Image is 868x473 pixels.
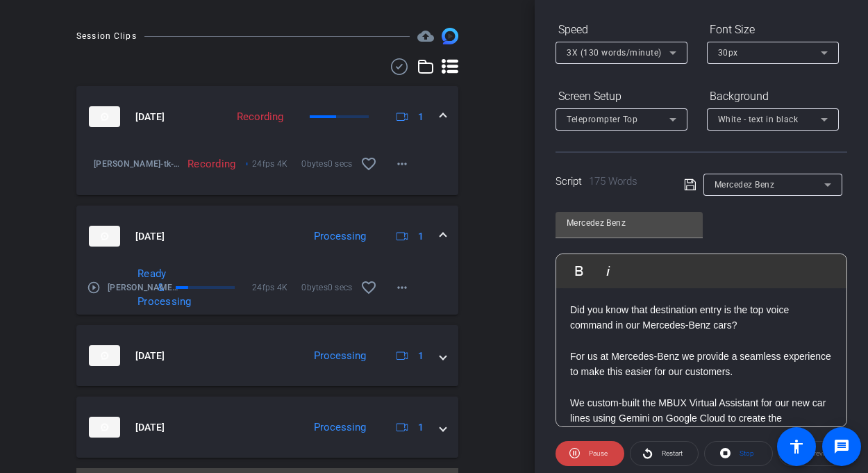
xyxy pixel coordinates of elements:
mat-expansion-panel-header: thumb-nail[DATE]Recording1 [76,86,458,147]
span: [DATE] [135,229,165,244]
span: 24fps [252,157,277,171]
span: 1 [418,420,424,435]
p: For us at Mercedes-Benz we provide a seamless experience to make this easier for our customers. [570,349,833,380]
mat-expansion-panel-header: thumb-nail[DATE]Processing1 [76,397,458,458]
div: thumb-nail[DATE]Recording1 [76,147,458,195]
mat-icon: cloud_upload [417,28,434,44]
mat-icon: more_horiz [394,279,410,296]
p: We custom-built the MBUX Virtual Assistant for our new car lines using Gemini on Google Cloud to ... [570,395,833,442]
div: Ready & Processing [131,267,171,308]
span: White - text in black [718,115,799,124]
mat-icon: favorite_border [360,156,377,172]
span: Stop [740,449,754,457]
span: 0 secs [328,281,353,294]
span: 1 [418,110,424,124]
img: thumb-nail [89,106,120,127]
span: [DATE] [135,349,165,363]
span: Destinations for your clips [417,28,434,44]
span: Teleprompter Top [567,115,637,124]
mat-icon: more_horiz [394,156,410,172]
span: Restart [662,449,683,457]
input: Title [567,215,692,231]
mat-icon: accessibility [788,438,805,455]
img: thumb-nail [89,417,120,438]
span: 175 Words [589,175,637,188]
button: Pause [556,441,624,466]
div: Recording [181,157,242,171]
mat-icon: message [833,438,850,455]
span: [DATE] [135,110,165,124]
span: [PERSON_NAME]-tk-3-2025-10-02-08-35-00-634-0 [108,281,181,294]
span: [PERSON_NAME]-tk-4-2025-10-02-08-40-29-506-0 [94,157,181,171]
img: thumb-nail [89,345,120,366]
button: Bold (⌘B) [566,257,592,285]
span: 0bytes [301,157,328,171]
div: Recording [230,109,290,125]
mat-expansion-panel-header: thumb-nail[DATE]Processing1 [76,206,458,267]
span: 1 [418,349,424,363]
div: thumb-nail[DATE]Processing1 [76,267,458,315]
span: 4K [277,281,302,294]
img: thumb-nail [89,226,120,247]
div: Processing [307,229,373,244]
button: Italic (⌘I) [595,257,621,285]
div: Processing [307,348,373,364]
p: Did you know that destination entry is the top voice command in our Mercedes-Benz cars? [570,302,833,333]
mat-icon: favorite_border [360,279,377,296]
mat-expansion-panel-header: thumb-nail[DATE]Processing1 [76,325,458,386]
mat-icon: play_circle_outline [87,281,101,294]
div: Speed [556,18,687,42]
img: Session clips [442,28,458,44]
div: Processing [307,420,373,435]
span: 0bytes [301,281,328,294]
span: 1 [418,229,424,244]
div: Screen Setup [556,85,687,108]
div: Background [707,85,839,108]
div: Font Size [707,18,839,42]
span: 0 secs [328,157,353,171]
span: 4K [277,157,302,171]
div: Session Clips [76,29,137,43]
span: Pause [589,449,608,457]
span: Mercedez Benz [715,180,775,190]
span: 30px [718,48,738,58]
span: 24fps [252,281,277,294]
span: 3X (130 words/minute) [567,48,662,58]
div: Script [556,174,665,190]
span: [DATE] [135,420,165,435]
button: Restart [630,441,699,466]
button: Stop [704,441,773,466]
